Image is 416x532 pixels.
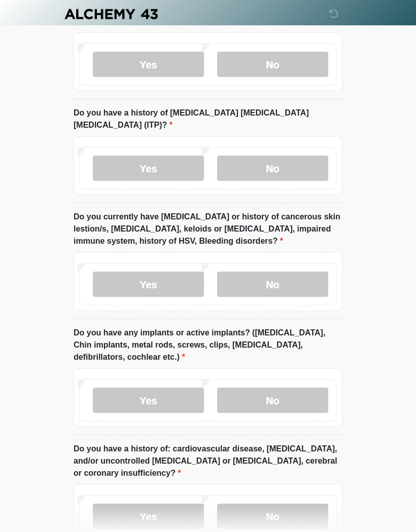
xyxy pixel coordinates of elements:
label: No [217,388,328,413]
label: No [217,272,328,297]
label: Do you have any implants or active implants? ([MEDICAL_DATA], Chin implants, metal rods, screws, ... [74,327,342,363]
label: Yes [93,272,204,297]
img: Alchemy 43 Logo [63,8,159,20]
label: Do you have a history of [MEDICAL_DATA] [MEDICAL_DATA] [MEDICAL_DATA] (ITP)? [74,107,342,131]
label: Do you have a history of: cardiovascular disease, [MEDICAL_DATA], and/or uncontrolled [MEDICAL_DA... [74,443,342,479]
label: Yes [93,156,204,181]
label: Yes [93,52,204,77]
label: Yes [93,504,204,529]
label: Do you currently have [MEDICAL_DATA] or history of cancerous skin lestion/s, [MEDICAL_DATA], kelo... [74,211,342,247]
label: No [217,52,328,77]
label: No [217,504,328,529]
label: No [217,156,328,181]
label: Yes [93,388,204,413]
